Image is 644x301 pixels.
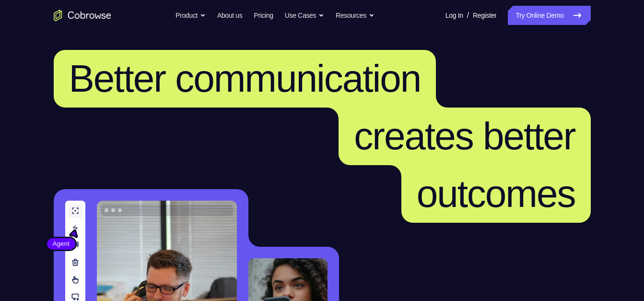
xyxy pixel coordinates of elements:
a: About us [217,6,242,25]
span: Better communication [69,57,421,100]
a: Pricing [254,6,273,25]
a: Log In [445,6,463,25]
button: Product [176,6,206,25]
span: Agent [47,239,75,249]
span: creates better [354,115,575,157]
span: / [467,10,469,21]
a: Try Online Demo [508,6,590,25]
a: Register [473,6,496,25]
button: Resources [336,6,375,25]
span: outcomes [417,172,575,215]
a: Go to the home page [54,10,111,21]
button: Use Cases [285,6,324,25]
